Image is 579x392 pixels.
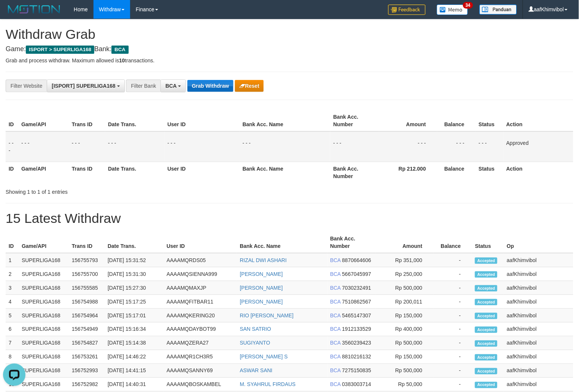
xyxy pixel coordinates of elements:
[19,309,69,323] td: SUPERLIGA168
[434,309,472,323] td: -
[69,364,105,378] td: 156752993
[379,131,437,162] td: - - -
[26,46,94,54] span: ISPORT > SUPERLIGA168
[342,354,371,360] span: Copy 8810216132 to clipboard
[69,295,105,309] td: 156754988
[504,253,573,267] td: aafKhimvibol
[376,253,434,267] td: Rp 351,000
[6,211,573,226] h1: 15 Latest Withdraw
[330,162,379,183] th: Bank Acc. Number
[376,336,434,350] td: Rp 500,000
[475,354,497,361] span: Accepted
[240,110,331,131] th: Bank Acc. Name
[504,232,573,253] th: Op
[105,323,164,336] td: [DATE] 15:16:34
[342,368,371,374] span: Copy 7275150835 to clipboard
[69,232,105,253] th: Trans ID
[19,281,69,295] td: SUPERLIGA168
[342,285,371,291] span: Copy 7030232491 to clipboard
[19,295,69,309] td: SUPERLIGA168
[434,364,472,378] td: -
[437,131,476,162] td: - - -
[434,267,472,281] td: -
[437,110,476,131] th: Balance
[472,232,504,253] th: Status
[376,295,434,309] td: Rp 200,011
[105,131,165,162] td: - - -
[163,309,237,323] td: AAAAMQKERING20
[6,131,18,162] td: - - -
[342,326,371,332] span: Copy 1912133529 to clipboard
[376,309,434,323] td: Rp 150,000
[475,382,497,388] span: Accepted
[342,382,371,388] span: Copy 0383003714 to clipboard
[240,131,331,162] td: - - -
[119,57,125,63] strong: 10
[476,162,503,183] th: Status
[18,131,69,162] td: - - -
[163,336,237,350] td: AAAAMQZERA27
[475,368,497,374] span: Accepted
[235,80,264,92] button: Reset
[6,162,18,183] th: ID
[330,110,379,131] th: Bank Acc. Number
[160,80,186,92] button: BCA
[379,162,437,183] th: Rp 212.000
[437,4,468,15] img: Button%20Memo.svg
[434,232,472,253] th: Balance
[379,110,437,131] th: Amount
[240,162,331,183] th: Bank Acc. Name
[6,309,19,323] td: 5
[463,2,473,9] span: 34
[342,271,371,277] span: Copy 5667045997 to clipboard
[69,309,105,323] td: 156754964
[105,295,164,309] td: [DATE] 15:17:25
[504,323,573,336] td: aafKhimvibol
[388,4,426,15] img: Feedback.jpg
[6,281,19,295] td: 3
[240,382,295,388] a: M. SYAHRUL FIRDAUS
[105,162,165,183] th: Date Trans.
[475,327,497,333] span: Accepted
[165,162,240,183] th: User ID
[504,364,573,378] td: aafKhimvibol
[105,281,164,295] td: [DATE] 15:27:30
[434,253,472,267] td: -
[376,281,434,295] td: Rp 500,000
[503,110,573,131] th: Action
[475,313,497,319] span: Accepted
[504,350,573,364] td: aafKhimvibol
[376,350,434,364] td: Rp 150,000
[434,350,472,364] td: -
[6,323,19,336] td: 6
[376,378,434,392] td: Rp 50,000
[330,131,379,162] td: - - -
[480,4,517,15] img: panduan.png
[111,46,128,54] span: BCA
[165,83,177,89] span: BCA
[163,281,237,295] td: AAAAMQMAXJP
[69,350,105,364] td: 156753261
[6,267,19,281] td: 2
[504,378,573,392] td: aafKhimvibol
[47,80,125,92] button: [ISPORT] SUPERLIGA168
[376,267,434,281] td: Rp 250,000
[6,185,236,196] div: Showing 1 to 1 of 1 entries
[476,131,503,162] td: - - -
[6,350,19,364] td: 8
[330,354,341,360] span: BCA
[330,299,341,305] span: BCA
[6,232,19,253] th: ID
[330,326,341,332] span: BCA
[105,253,164,267] td: [DATE] 15:31:52
[6,27,573,42] h1: Withdraw Grab
[240,299,283,305] a: [PERSON_NAME]
[376,323,434,336] td: Rp 400,000
[504,336,573,350] td: aafKhimvibol
[69,162,105,183] th: Trans ID
[105,378,164,392] td: [DATE] 14:40:31
[327,232,376,253] th: Bank Acc. Number
[240,271,283,277] a: [PERSON_NAME]
[240,340,270,346] a: SUGIYANTO
[476,110,503,131] th: Status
